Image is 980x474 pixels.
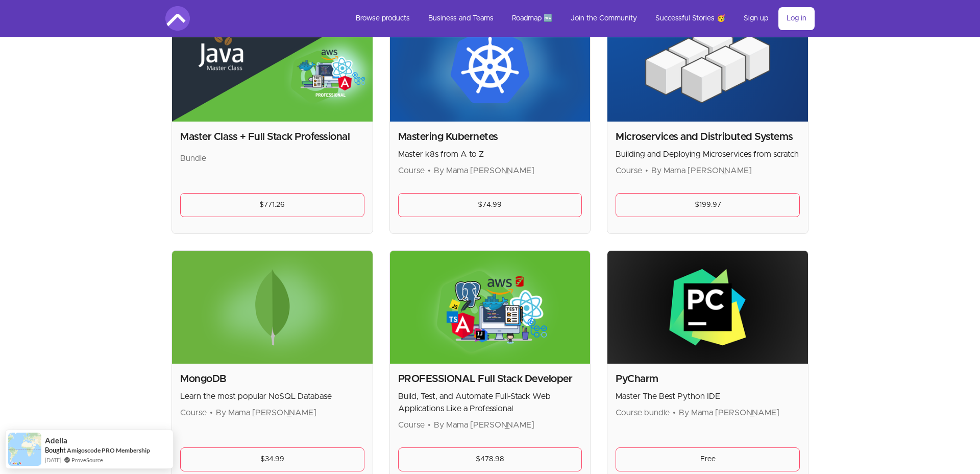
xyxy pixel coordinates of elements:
span: Course [180,409,207,417]
p: Build, Test, and Automate Full-Stack Web Applications Like a Professional [398,390,582,415]
a: Successful Stories 🥳 [647,7,733,30]
img: Product image for Mastering Kubernetes [390,9,591,122]
span: By Mama [PERSON_NAME] [216,409,316,417]
img: Product image for Master Class + Full Stack Professional [172,9,373,122]
span: • [210,409,213,417]
nav: Main [348,7,815,30]
img: Product image for Microservices and Distributed Systems [607,9,808,122]
span: • [645,167,648,175]
img: Amigoscode logo [165,6,190,31]
span: By Mama [PERSON_NAME] [651,167,752,175]
span: Course [616,167,642,175]
a: $199.97 [616,193,800,217]
span: Course [398,167,425,175]
span: Course [398,421,425,429]
a: ProveSource [71,456,103,464]
h2: Mastering Kubernetes [398,130,582,144]
p: Building and Deploying Microservices from scratch [616,148,800,160]
span: By Mama [PERSON_NAME] [679,409,779,417]
a: Browse products [348,7,418,30]
h2: Master Class + Full Stack Professional [180,130,364,144]
a: Business and Teams [420,7,502,30]
h2: PyCharm [616,372,800,386]
a: $74.99 [398,193,582,217]
img: Product image for PROFESSIONAL Full Stack Developer [390,251,591,364]
a: $478.98 [398,447,582,471]
p: Master k8s from A to Z [398,148,582,160]
span: Course bundle [616,409,670,417]
span: By Mama [PERSON_NAME] [434,167,534,175]
a: Free [616,447,800,471]
a: Sign up [736,7,776,30]
span: Adella [45,436,67,445]
span: • [428,167,431,175]
a: Roadmap 🆕 [504,7,560,30]
a: Log in [778,7,815,30]
span: Bundle [180,154,206,162]
img: Product image for PyCharm [607,251,808,364]
a: $34.99 [180,447,364,471]
img: provesource social proof notification image [8,433,41,466]
span: By Mama [PERSON_NAME] [434,421,534,429]
p: Learn the most popular NoSQL Database [180,390,364,402]
h2: Microservices and Distributed Systems [616,130,800,144]
h2: MongoDB [180,372,364,386]
p: Master The Best Python IDE [616,390,800,402]
span: • [428,421,431,429]
span: • [673,409,676,417]
a: $771.26 [180,193,364,217]
h2: PROFESSIONAL Full Stack Developer [398,372,582,386]
span: [DATE] [45,456,61,464]
a: Join the Community [562,7,645,30]
img: Product image for MongoDB [172,251,373,364]
span: Bought [45,446,66,454]
a: Amigoscode PRO Membership [67,446,150,454]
